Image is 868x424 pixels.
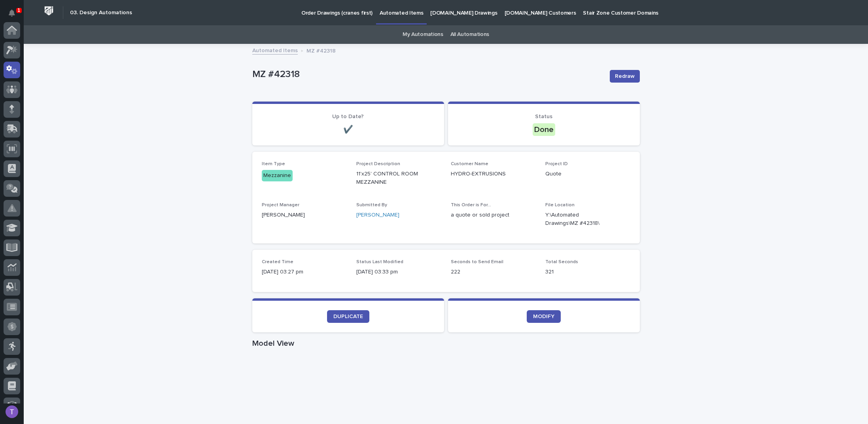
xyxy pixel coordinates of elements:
[356,260,403,264] span: Status Last Modified
[252,45,298,55] a: Automated Items
[451,203,491,207] span: This Order is For...
[252,339,640,348] h1: Model View
[10,9,20,22] div: Notifications1
[4,403,20,420] button: users-avatar
[451,268,536,276] p: 222
[262,170,293,181] div: Mezzanine
[533,314,554,319] span: MODIFY
[262,203,299,207] span: Project Manager
[451,162,488,166] span: Customer Name
[527,310,561,323] a: MODIFY
[451,170,536,178] p: HYDRO-EXTRUSIONS
[545,260,578,264] span: Total Seconds
[327,310,369,323] a: DUPLICATE
[615,72,635,80] span: Redraw
[533,123,555,136] div: Done
[545,211,611,228] : Y:\Automated Drawings\MZ #42318\
[333,314,363,319] span: DUPLICATE
[262,211,347,219] p: [PERSON_NAME]
[332,114,364,119] span: Up to Date?
[451,260,503,264] span: Seconds to Send Email
[545,268,630,276] p: 321
[545,170,630,178] p: Quote
[356,268,441,276] p: [DATE] 03:33 pm
[262,162,285,166] span: Item Type
[356,203,387,207] span: Submitted By
[403,25,443,44] a: My Automations
[356,211,399,219] a: [PERSON_NAME]
[535,114,552,119] span: Status
[252,69,603,80] p: MZ #42318
[70,9,132,16] h2: 03. Design Automations
[262,268,347,276] p: [DATE] 03:27 pm
[356,170,441,187] p: 11'x25' CONTROL ROOM MEZZANINE
[450,25,489,44] a: All Automations
[306,46,336,55] p: MZ #42318
[451,211,536,219] p: a quote or sold project
[545,162,568,166] span: Project ID
[545,203,575,207] span: File Location
[356,162,400,166] span: Project Description
[4,5,20,21] button: Notifications
[262,125,435,134] p: ✔️
[42,4,56,18] img: Workspace Logo
[262,260,293,264] span: Created Time
[610,70,640,83] button: Redraw
[17,8,20,13] p: 1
